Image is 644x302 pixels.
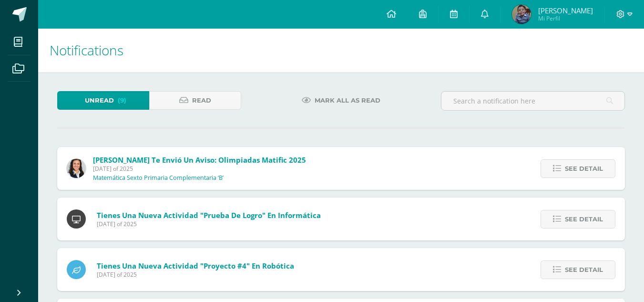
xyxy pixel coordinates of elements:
[93,155,306,165] span: [PERSON_NAME] te envió un aviso: Olimpiadas Matific 2025
[57,91,149,110] a: Unread(9)
[67,159,86,178] img: b15e54589cdbd448c33dd63f135c9987.png
[315,92,380,109] span: Mark all as read
[565,261,603,279] span: See detail
[93,165,306,173] span: [DATE] of 2025
[149,91,241,110] a: Read
[565,210,603,228] span: See detail
[538,6,593,15] span: [PERSON_NAME]
[97,271,294,279] span: [DATE] of 2025
[93,174,224,182] p: Matemática Sexto Primaria Complementaria ‘B’
[118,92,126,109] span: (9)
[538,14,593,22] span: Mi Perfil
[97,210,321,220] span: Tienes una nueva actividad "Prueba de Logro" En Informática
[512,5,531,24] img: 26ce65ad1f410460aa3fa8a3fc3dd774.png
[97,220,321,228] span: [DATE] of 2025
[192,92,211,109] span: Read
[97,261,294,271] span: Tienes una nueva actividad "Proyecto #4" En Robótica
[50,41,123,59] span: Notifications
[290,91,392,110] a: Mark all as read
[441,92,624,110] input: Search a notification here
[565,160,603,177] span: See detail
[85,92,114,109] span: Unread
